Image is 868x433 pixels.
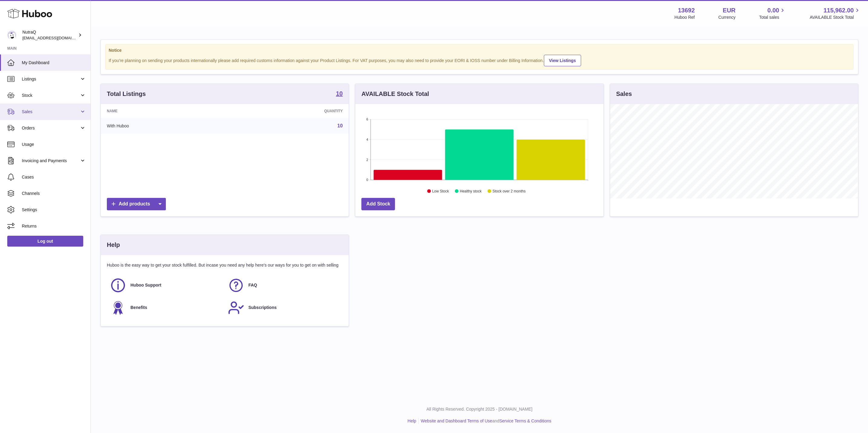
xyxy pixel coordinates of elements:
strong: EUR [723,6,735,15]
div: Currency [718,15,736,20]
div: Huboo Ref [675,15,695,20]
span: Subscriptions [248,305,277,310]
span: 0.00 [768,6,779,15]
span: 115,962.00 [824,6,854,15]
a: Subscriptions [228,300,340,316]
th: Quantity [232,104,349,118]
text: 4 [367,138,368,141]
div: NutraQ [22,29,77,41]
a: 10 [337,123,343,128]
p: Huboo is the easy way to get your stock fulfilled. But incase you need any help here's our ways f... [107,262,343,268]
p: All Rights Reserved. Copyright 2025 - [DOMAIN_NAME] [96,406,863,412]
a: Service Terms & Conditions [499,418,551,423]
a: Add products [107,198,166,210]
text: 6 [367,117,368,121]
a: 10 [336,90,343,98]
div: If you're planning on sending your products internationally please add required customs informati... [109,54,850,66]
span: Invoicing and Payments [22,158,80,164]
h3: AVAILABLE Stock Total [361,90,429,98]
span: Cases [22,174,86,180]
span: Settings [22,207,86,213]
a: Add Stock [361,198,395,210]
text: Low Stock [432,189,449,193]
img: log@nutraq.com [7,31,16,40]
span: AVAILABLE Stock Total [810,15,861,20]
span: Channels [22,191,86,196]
a: Benefits [110,300,222,316]
span: [EMAIL_ADDRESS][DOMAIN_NAME] [22,35,89,40]
span: Huboo Support [130,282,161,288]
strong: Notice [109,48,850,53]
span: Orders [22,125,80,131]
text: 0 [367,178,368,182]
li: and [419,418,551,424]
span: Benefits [130,305,147,310]
th: Name [101,104,232,118]
a: Help [408,418,416,423]
h3: Help [107,241,120,249]
span: Total sales [759,15,786,20]
span: Stock [22,93,80,98]
span: Usage [22,142,86,147]
h3: Sales [616,90,632,98]
span: FAQ [248,282,257,288]
strong: 10 [336,90,343,97]
span: Sales [22,109,80,115]
td: With Huboo [101,118,232,134]
span: Returns [22,223,86,229]
a: 0.00 Total sales [759,6,786,20]
a: 115,962.00 AVAILABLE Stock Total [810,6,861,20]
a: Log out [7,236,83,247]
a: Huboo Support [110,277,222,294]
span: My Dashboard [22,60,86,66]
text: 2 [367,158,368,162]
a: Website and Dashboard Terms of Use [421,418,492,423]
a: FAQ [228,277,340,294]
text: Stock over 2 months [493,189,526,193]
h3: Total Listings [107,90,146,98]
a: View Listings [544,55,581,66]
span: Listings [22,76,80,82]
text: Healthy stock [460,189,482,193]
strong: 13692 [678,6,695,15]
